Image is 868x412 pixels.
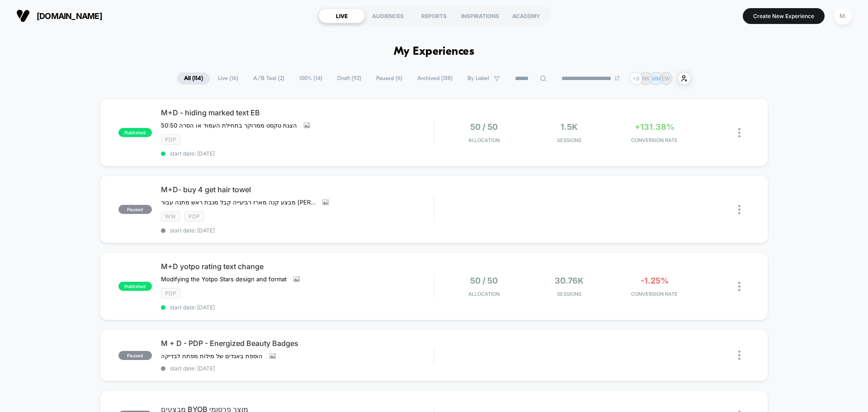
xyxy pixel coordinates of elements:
[37,11,102,21] span: [DOMAIN_NAME]
[642,75,650,82] p: NK
[529,291,610,297] span: Sessions
[14,9,105,23] button: [DOMAIN_NAME]
[184,211,204,222] span: pdp
[470,276,498,285] span: 50 / 50
[161,211,180,222] span: WW
[246,72,291,85] span: A/B Test ( 2 )
[411,9,457,23] div: REPORTS
[629,72,642,85] div: + 8
[738,205,741,214] img: close
[457,9,503,23] div: INSPIRATIONS
[561,122,578,132] span: 1.5k
[651,75,661,82] p: MM
[529,137,610,143] span: Sessions
[641,276,669,285] span: -1.25%
[394,45,475,58] h1: My Experiences
[738,350,741,360] img: close
[177,72,210,85] span: All ( 114 )
[161,108,434,117] span: M+D - hiding marked text EB
[467,75,489,82] span: By Label
[369,72,409,85] span: Paused ( 6 )
[470,122,498,132] span: 50 / 50
[614,291,695,297] span: CONVERSION RATE
[330,72,368,85] span: Draft ( 92 )
[161,304,434,311] span: start date: [DATE]
[118,351,152,360] span: paused
[503,9,549,23] div: ACADEMY
[161,185,434,194] span: M+D- buy 4 get hair towel
[738,128,741,137] img: close
[161,134,180,145] span: pdp
[161,288,180,298] span: pdp
[161,227,434,234] span: start date: [DATE]
[161,275,287,283] span: Modifying the Yotpo Stars design and format
[834,7,852,25] div: M.
[161,122,297,129] span: 50:50 הצגת טקסט ממרוקר בתחילת העמוד או הסרה
[614,76,620,81] img: end
[16,9,30,23] img: Visually logo
[738,282,741,291] img: close
[161,262,434,271] span: M+D yotpo rating text change
[319,9,365,23] div: LIVE
[211,72,245,85] span: Live ( 16 )
[118,205,152,214] span: paused
[743,8,825,24] button: Create New Experience
[161,199,316,206] span: מבצע קנה מארז רביעייה קבל מגבת ראש מתנה עבור [PERSON_NAME] ופול ווליום
[555,276,584,285] span: 30.76k
[468,291,500,297] span: Allocation
[118,282,152,291] span: published
[661,75,670,82] p: EW
[161,339,434,348] span: M + D - PDP - Energized Beauty Badges
[161,150,434,157] span: start date: [DATE]
[614,137,695,143] span: CONVERSION RATE
[635,122,675,132] span: +131.38%
[410,72,459,85] span: Archived ( 138 )
[161,365,434,372] span: start date: [DATE]
[365,9,411,23] div: AUDIENCES
[118,128,152,137] span: published
[831,7,854,25] button: M.
[161,352,263,360] span: הוספת באגדים של מילות מפתח לבדיקה
[468,137,500,143] span: Allocation
[292,72,329,85] span: 100% ( 14 )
